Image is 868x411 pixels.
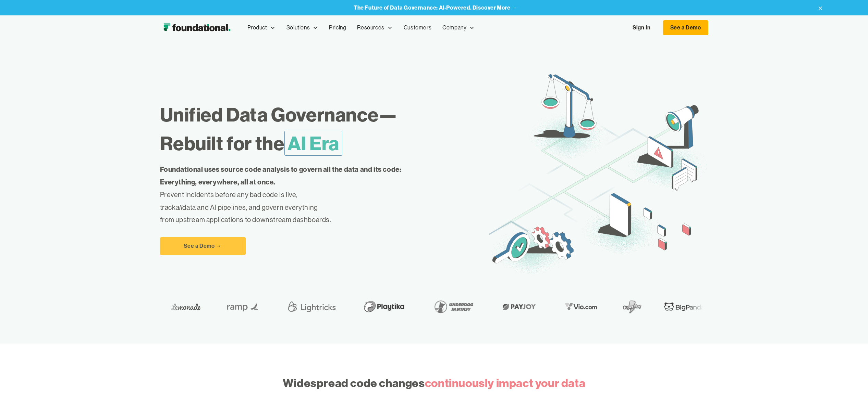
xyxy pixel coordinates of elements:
div: Solutions [281,16,323,39]
img: BigPanda [664,301,705,312]
em: all [176,203,183,211]
a: home [160,21,234,35]
img: Ramp [223,297,264,316]
img: Playtika [360,297,409,316]
a: Pricing [323,16,352,39]
img: Foundational Logo [160,21,234,35]
img: Lightricks [286,297,338,316]
div: Company [437,16,480,39]
span: continuously impact your data [425,376,585,390]
h1: Unified Data Governance— Rebuilt for the [160,100,489,158]
img: Underdog Fantasy [430,297,477,316]
div: Company [442,23,466,32]
div: Product [242,16,281,39]
img: Lemonade [171,301,201,312]
a: Sign In [626,21,657,35]
p: Prevent incidents before any bad code is live, track data and AI pipelines, and govern everything... [160,163,423,226]
strong: Foundational uses source code analysis to govern all the data and its code: Everything, everywher... [160,165,402,186]
span: AI Era [284,131,343,156]
a: See a Demo → [160,237,246,255]
div: Product [247,23,267,32]
a: See a Demo [663,20,708,35]
img: Payjoy [499,301,539,312]
a: The Future of Data Governance: AI-Powered. Discover More → [354,4,517,11]
h2: Widespread code changes [283,375,585,391]
div: Solutions [286,23,310,32]
a: Customers [398,16,437,39]
img: SuperPlay [623,297,642,316]
div: Resources [357,23,384,32]
div: Resources [352,16,398,39]
img: Vio.com [561,301,601,312]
